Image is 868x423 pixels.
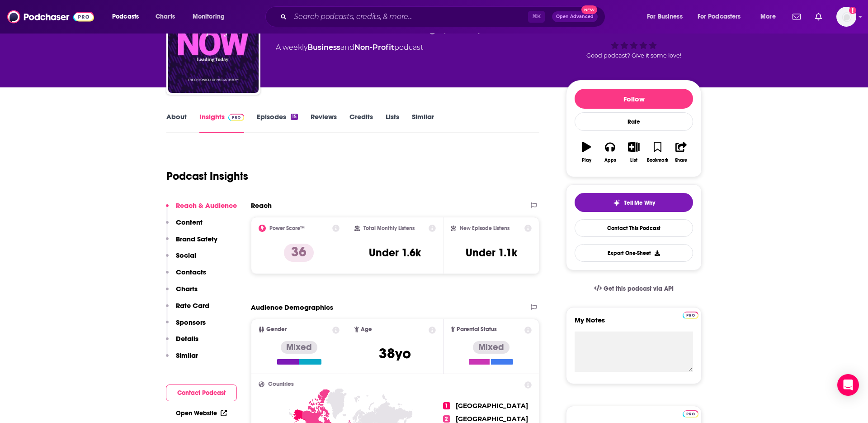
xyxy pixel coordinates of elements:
[166,385,237,401] button: Contact Podcast
[683,312,698,319] img: Podchaser Pro
[386,112,399,133] a: Lists
[456,402,528,410] span: [GEOGRAPHIC_DATA]
[582,158,591,163] div: Play
[276,42,423,53] div: A weekly podcast
[460,225,509,231] h2: New Episode Listens
[199,112,244,133] a: InsightsPodchaser Pro
[176,351,198,360] p: Similar
[176,334,198,343] p: Details
[166,318,206,335] button: Sponsors
[556,14,594,19] span: Open Advanced
[112,10,139,23] span: Podcasts
[587,278,681,300] a: Get this podcast via API
[575,244,693,262] button: Export One-Sheet
[598,136,622,168] button: Apps
[106,10,151,24] button: open menu
[166,351,198,368] button: Similar
[811,9,826,24] a: Show notifications dropdown
[647,158,668,163] div: Bookmark
[379,345,411,362] span: 38 yo
[166,112,187,133] a: About
[361,327,372,332] span: Age
[176,201,237,210] p: Reach & Audience
[836,7,856,27] span: Logged in as JamesRod2024
[166,218,203,235] button: Content
[176,268,206,276] p: Contacts
[150,10,180,24] a: Charts
[176,218,203,226] p: Content
[354,43,394,52] a: Non-Profit
[7,8,94,25] img: Podchaser - Follow, Share and Rate Podcasts
[760,10,776,23] span: More
[307,43,340,52] a: Business
[836,7,856,27] button: Show profile menu
[473,341,509,354] div: Mixed
[789,9,804,24] a: Show notifications dropdown
[176,409,227,417] a: Open Website
[156,10,175,23] span: Charts
[443,415,450,423] span: 2
[176,235,217,243] p: Brand Safety
[647,10,683,23] span: For Business
[683,310,698,319] a: Pro website
[166,251,196,268] button: Social
[683,410,698,418] img: Podchaser Pro
[274,6,614,27] div: Search podcasts, credits, & more...
[166,334,198,351] button: Details
[349,112,373,133] a: Credits
[412,112,434,133] a: Similar
[528,11,545,23] span: ⌘ K
[166,169,248,183] h1: Podcast Insights
[251,201,272,210] h2: Reach
[176,251,196,260] p: Social
[575,112,693,131] div: Rate
[176,284,198,293] p: Charts
[466,246,517,260] h3: Under 1.1k
[575,136,598,168] button: Play
[575,193,693,212] button: tell me why sparkleTell Me Why
[166,235,217,251] button: Brand Safety
[363,225,415,231] h2: Total Monthly Listens
[641,10,694,24] button: open menu
[456,415,528,423] span: [GEOGRAPHIC_DATA]
[552,11,598,22] button: Open AdvancedNew
[176,301,209,310] p: Rate Card
[566,9,702,65] div: 36Good podcast? Give it some love!
[340,43,354,52] span: and
[284,244,314,262] p: 36
[604,158,616,163] div: Apps
[457,327,497,332] span: Parental Status
[266,327,287,332] span: Gender
[575,316,693,332] label: My Notes
[624,199,655,207] span: Tell Me Why
[646,136,669,168] button: Bookmark
[268,381,294,387] span: Countries
[604,285,674,293] span: Get this podcast via API
[630,158,637,163] div: List
[581,5,598,14] span: New
[698,10,741,23] span: For Podcasters
[166,301,209,318] button: Rate Card
[369,246,421,260] h3: Under 1.6k
[193,10,225,23] span: Monitoring
[176,318,206,327] p: Sponsors
[168,2,259,93] img: Nonprofits Now: Leading Today
[311,112,337,133] a: Reviews
[613,199,620,207] img: tell me why sparkle
[257,112,298,133] a: Episodes15
[166,268,206,284] button: Contacts
[836,7,856,27] img: User Profile
[269,225,305,231] h2: Power Score™
[575,89,693,109] button: Follow
[849,7,856,14] svg: Add a profile image
[670,136,693,168] button: Share
[186,10,236,24] button: open menu
[692,10,754,24] button: open menu
[166,284,198,301] button: Charts
[683,409,698,418] a: Pro website
[251,303,333,312] h2: Audience Demographics
[675,158,687,163] div: Share
[837,374,859,396] div: Open Intercom Messenger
